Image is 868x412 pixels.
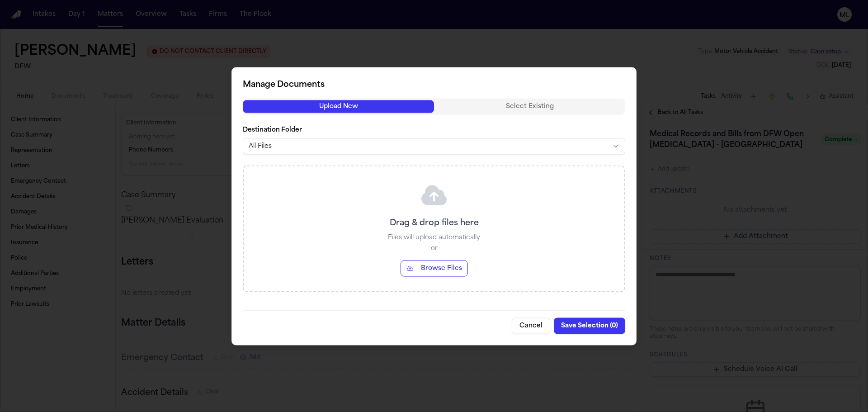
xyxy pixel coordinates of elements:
button: Select Existing [434,100,625,113]
button: Save Selection (0) [554,317,625,334]
p: or [431,244,438,253]
label: Destination Folder [243,125,625,134]
button: Upload New [243,100,434,113]
button: Cancel [512,317,550,334]
h2: Manage Documents [243,78,625,91]
button: Browse Files [401,260,468,276]
p: Drag & drop files here [390,217,479,229]
p: Files will upload automatically [388,233,480,242]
